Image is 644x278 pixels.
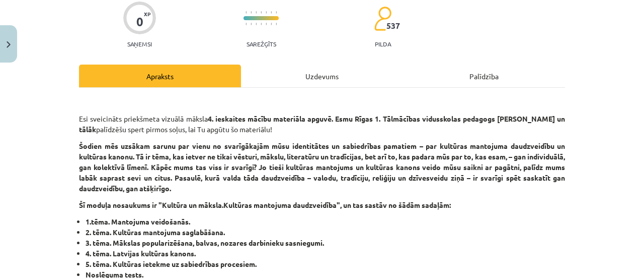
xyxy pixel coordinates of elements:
[266,23,267,25] img: icon-short-line-57e1e144782c952c97e751825c79c345078a6d821885a25fce030b3d8c18986b.svg
[86,249,196,258] b: 4. tēma. Latvijas kultūras kanons.
[86,259,257,268] b: 5. tēma. Kultūras ietekme uz sabiedrības procesiem.
[136,15,143,29] div: 0
[79,114,565,135] p: Esi sveicināts priekšmeta vizuālā māksla palīdzēšu spert pirmos soļus, lai Tu apgūtu šo materiālu!
[276,23,277,25] img: icon-short-line-57e1e144782c952c97e751825c79c345078a6d821885a25fce030b3d8c18986b.svg
[86,217,190,226] b: 1.tēma. Mantojuma veidošanās.
[123,40,156,47] p: Saņemsi
[144,11,150,17] span: XP
[86,238,324,247] b: 3. tēma. Mākslas popularizēšana, balvas, nozares darbinieku sasniegumi.
[79,141,565,193] b: Šodien mēs uzsākam sarunu par vienu no svarīgākajām mūsu identitātes un sabiedrības pamatiem – pa...
[261,11,262,14] img: icon-short-line-57e1e144782c952c97e751825c79c345078a6d821885a25fce030b3d8c18986b.svg
[276,11,277,14] img: icon-short-line-57e1e144782c952c97e751825c79c345078a6d821885a25fce030b3d8c18986b.svg
[375,40,391,47] p: pilda
[223,200,451,209] b: Kultūras mantojuma daudzveidība", un tas sastāv no šādām sadaļām:
[246,11,247,14] img: icon-short-line-57e1e144782c952c97e751825c79c345078a6d821885a25fce030b3d8c18986b.svg
[79,65,241,87] div: Apraksts
[266,11,267,14] img: icon-short-line-57e1e144782c952c97e751825c79c345078a6d821885a25fce030b3d8c18986b.svg
[7,41,11,48] img: icon-close-lesson-0947bae3869378f0d4975bcd49f059093ad1ed9edebbc8119c70593378902aed.svg
[79,200,223,209] b: Šī moduļa nosaukums ir "Kultūra un māksla.
[251,23,252,25] img: icon-short-line-57e1e144782c952c97e751825c79c345078a6d821885a25fce030b3d8c18986b.svg
[251,11,252,14] img: icon-short-line-57e1e144782c952c97e751825c79c345078a6d821885a25fce030b3d8c18986b.svg
[241,65,403,87] div: Uzdevums
[256,11,257,14] img: icon-short-line-57e1e144782c952c97e751825c79c345078a6d821885a25fce030b3d8c18986b.svg
[386,21,400,30] span: 537
[86,228,225,237] b: 2. tēma. Kultūras mantojuma saglabāšana.
[247,40,276,47] p: Sarežģīts
[271,23,272,25] img: icon-short-line-57e1e144782c952c97e751825c79c345078a6d821885a25fce030b3d8c18986b.svg
[256,23,257,25] img: icon-short-line-57e1e144782c952c97e751825c79c345078a6d821885a25fce030b3d8c18986b.svg
[246,23,247,25] img: icon-short-line-57e1e144782c952c97e751825c79c345078a6d821885a25fce030b3d8c18986b.svg
[403,65,565,87] div: Palīdzība
[374,6,391,31] img: students-c634bb4e5e11cddfef0936a35e636f08e4e9abd3cc4e673bd6f9a4125e45ecb1.svg
[261,23,262,25] img: icon-short-line-57e1e144782c952c97e751825c79c345078a6d821885a25fce030b3d8c18986b.svg
[79,114,565,134] b: 4. ieskaites mācību materiāla apguvē. Esmu Rīgas 1. Tālmācības vidusskolas pedagogs [PERSON_NAME]...
[271,11,272,14] img: icon-short-line-57e1e144782c952c97e751825c79c345078a6d821885a25fce030b3d8c18986b.svg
